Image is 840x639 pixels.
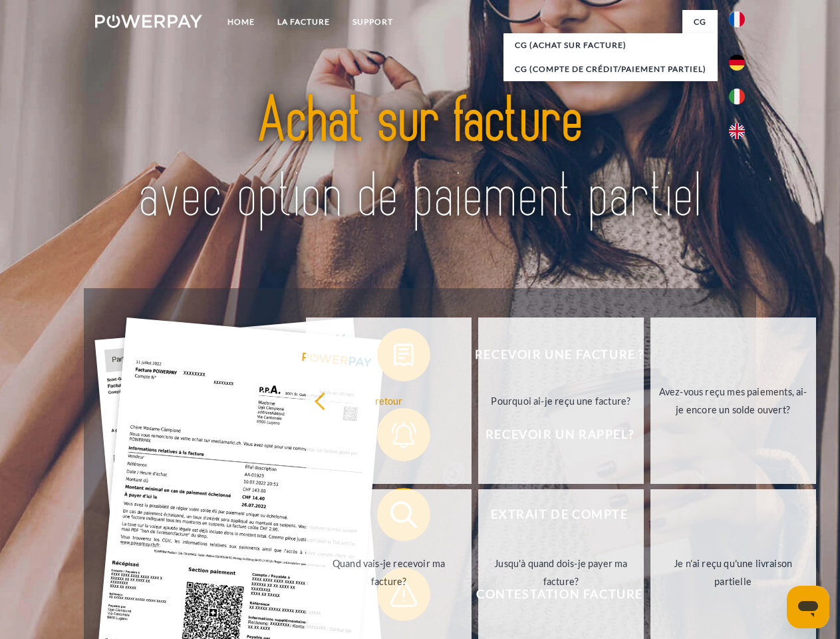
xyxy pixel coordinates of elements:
[503,33,718,57] a: CG (achat sur facture)
[341,10,404,34] a: Support
[650,318,816,484] a: Avez-vous reçu mes paiements, ai-je encore un solde ouvert?
[787,586,829,628] iframe: Bouton de lancement de la fenêtre de messagerie
[658,554,808,590] div: Je n'ai reçu qu'une livraison partielle
[503,57,718,81] a: CG (Compte de crédit/paiement partiel)
[314,554,464,590] div: Quand vais-je recevoir ma facture?
[486,391,636,409] div: Pourquoi ai-je reçu une facture?
[729,11,745,27] img: fr
[95,15,202,28] img: logo-powerpay-white.svg
[127,64,713,255] img: title-powerpay_fr.svg
[486,554,636,590] div: Jusqu'à quand dois-je payer ma facture?
[729,89,745,105] img: it
[729,55,745,71] img: de
[729,123,745,139] img: en
[216,10,266,34] a: Home
[314,391,464,409] div: retour
[266,10,341,34] a: LA FACTURE
[682,10,718,34] a: CG
[658,383,808,419] div: Avez-vous reçu mes paiements, ai-je encore un solde ouvert?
